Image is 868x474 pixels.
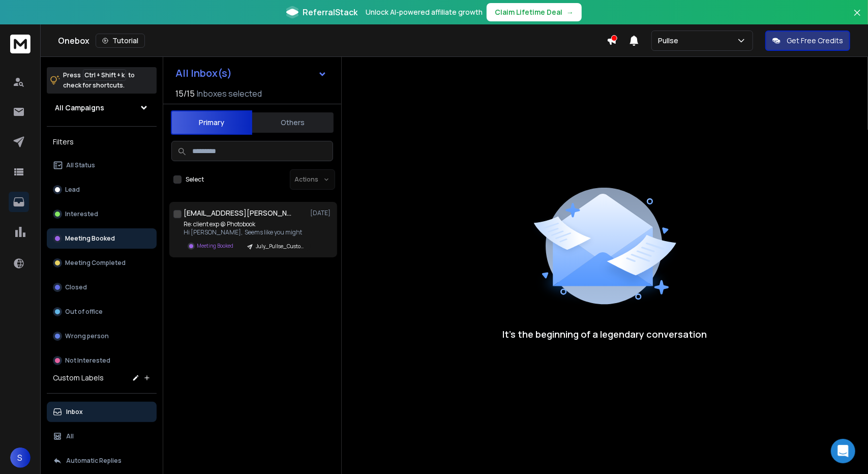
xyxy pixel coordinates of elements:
[65,234,115,243] p: Meeting Booked
[55,103,104,113] h1: All Campaigns
[487,3,582,21] button: Claim Lifetime Deal→
[47,451,157,471] button: Automatic Replies
[65,259,126,267] p: Meeting Completed
[10,448,31,468] button: S
[53,373,104,383] h3: Custom Labels
[47,302,157,322] button: Out of office
[47,402,157,422] button: Inbox
[171,110,252,135] button: Primary
[186,175,204,184] label: Select
[252,111,334,134] button: Others
[184,228,306,236] p: Hi [PERSON_NAME], Seems like you might
[47,98,157,118] button: All Campaigns
[65,332,109,340] p: Wrong person
[184,208,295,218] h1: [EMAIL_ADDRESS][PERSON_NAME][DOMAIN_NAME]
[66,161,95,169] p: All Status
[47,253,157,273] button: Meeting Completed
[47,204,157,224] button: Interested
[831,439,855,463] div: Open Intercom Messenger
[256,243,305,250] p: July_Pullse_CustomerExp_USA
[47,155,157,175] button: All Status
[47,426,157,447] button: All
[175,68,232,78] h1: All Inbox(s)
[47,326,157,346] button: Wrong person
[197,87,262,100] h3: Inboxes selected
[658,36,682,46] p: Pullse
[851,6,864,31] button: Close banner
[47,350,157,371] button: Not Interested
[303,6,357,18] span: ReferralStack
[65,357,110,365] p: Not Interested
[83,69,126,81] span: Ctrl + Shift + k
[96,34,145,48] button: Tutorial
[66,457,122,465] p: Automatic Replies
[175,87,195,100] span: 15 / 15
[197,242,233,250] p: Meeting Booked
[65,210,98,218] p: Interested
[503,327,707,341] p: It’s the beginning of a legendary conversation
[765,31,850,51] button: Get Free Credits
[47,277,157,298] button: Closed
[167,63,335,83] button: All Inbox(s)
[65,186,80,194] p: Lead
[58,34,607,48] div: Onebox
[65,308,103,316] p: Out of office
[184,220,306,228] p: Re: client exp @ Photobook
[47,180,157,200] button: Lead
[366,7,483,17] p: Unlock AI-powered affiliate growth
[47,228,157,249] button: Meeting Booked
[787,36,843,46] p: Get Free Credits
[65,283,87,291] p: Closed
[310,209,333,217] p: [DATE]
[66,408,83,416] p: Inbox
[66,432,74,440] p: All
[63,70,135,91] p: Press to check for shortcuts.
[566,7,574,17] span: →
[47,135,157,149] h3: Filters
